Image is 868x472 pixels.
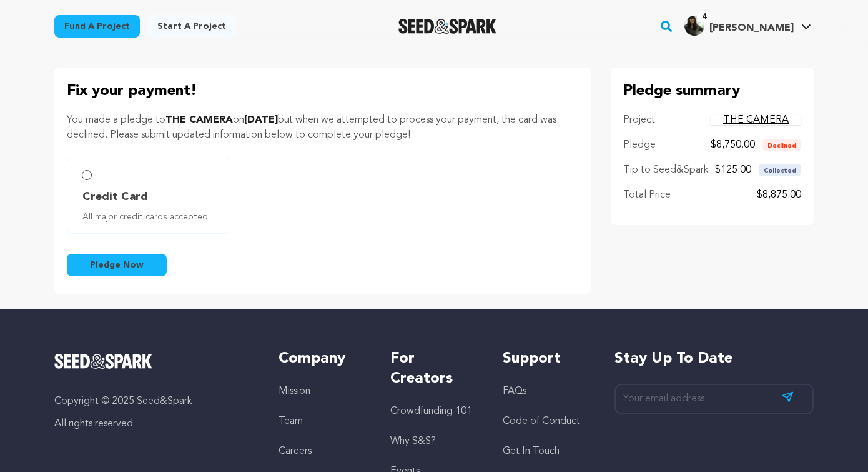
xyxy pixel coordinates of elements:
a: Crowdfunding 101 [390,406,472,416]
p: Pledge [623,138,656,153]
span: [PERSON_NAME] [709,23,794,33]
a: Get In Touch [503,446,560,456]
a: Mari W.'s Profile [682,13,814,36]
a: Fund a project [54,15,140,38]
span: 4 [697,11,711,23]
span: All major credit cards accepted. [82,211,220,223]
span: Pledge Now [90,259,144,271]
img: Mari%20Headshot%20Palm%20Springs%20IFF.jpg [684,16,704,36]
a: Team [279,416,303,426]
h5: Company [279,349,365,369]
span: $125.00 [715,165,751,175]
p: $8,875.00 [757,188,801,203]
p: Fix your payment! [67,80,578,103]
span: Collected [759,164,801,176]
p: Pledge summary [623,80,801,103]
a: Start a project [147,15,236,38]
span: Mari W.'s Profile [682,13,814,39]
a: Seed&Spark Homepage [54,354,254,369]
p: All rights reserved [54,416,254,431]
h5: Stay up to date [614,349,814,369]
p: Tip to Seed&Spark [623,163,708,178]
img: Seed&Spark Logo [54,354,152,369]
p: Total Price [623,188,671,203]
a: Why S&S? [390,436,436,446]
span: Declined [762,139,801,151]
span: Credit Card [82,188,148,206]
a: Seed&Spark Homepage [398,19,496,34]
h5: For Creators [390,349,477,389]
input: Your email address [614,384,814,414]
p: Project [623,113,655,128]
div: Mari W.'s Profile [684,16,794,36]
span: $8,750.00 [711,140,755,150]
h5: Support [503,349,589,369]
p: Copyright © 2025 Seed&Spark [54,394,254,409]
a: THE CAMERA [711,115,801,125]
button: Pledge Now [67,254,167,276]
a: Code of Conduct [503,416,580,426]
span: [DATE] [244,115,278,125]
img: Seed&Spark Logo Dark Mode [398,19,496,34]
a: Mission [279,386,310,396]
p: You made a pledge to on but when we attempted to process your payment, the card was declined. Ple... [67,113,578,143]
span: THE CAMERA [165,115,233,125]
a: Careers [279,446,312,456]
a: FAQs [503,386,526,396]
